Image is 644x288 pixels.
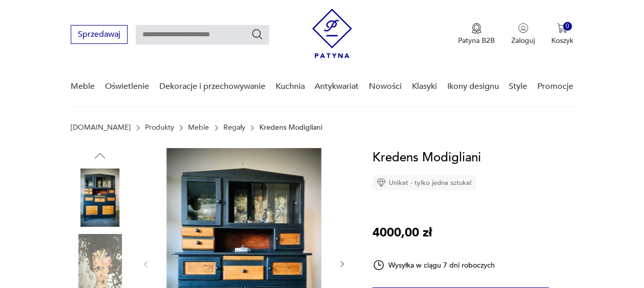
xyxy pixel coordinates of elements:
[511,36,535,45] p: Zaloguj
[372,223,432,243] p: 4000,00 zł
[458,23,495,45] button: Patyna B2B
[71,25,128,44] button: Sprzedawaj
[509,67,527,106] a: Style
[259,124,322,132] p: Kredens Modigliani
[251,28,263,40] button: Szukaj
[372,148,481,167] h1: Kredens Modigliani
[71,169,129,227] img: Zdjęcie produktu Kredens Modigliani
[223,124,245,132] a: Regały
[372,175,476,190] div: Unikat - tylko jedna sztuka!
[159,67,265,106] a: Dekoracje i przechowywanie
[537,67,573,106] a: Promocje
[447,67,498,106] a: Ikony designu
[511,23,535,45] button: Zaloguj
[312,9,352,58] img: Patyna - sklep z meblami i dekoracjami vintage
[188,124,209,132] a: Meble
[471,23,482,34] img: Ikona medalu
[372,259,495,271] div: Wysyłka w ciągu 7 dni roboczych
[145,124,174,132] a: Produkty
[315,67,359,106] a: Antykwariat
[71,67,95,106] a: Meble
[377,178,386,187] img: Ikona diamentu
[105,67,149,106] a: Oświetlenie
[518,23,528,33] img: Ikonka użytkownika
[551,36,573,45] p: Koszyk
[557,23,567,33] img: Ikona koszyka
[412,67,437,106] a: Klasyki
[563,22,572,31] div: 0
[458,23,495,45] a: Ikona medaluPatyna B2B
[71,124,131,132] a: [DOMAIN_NAME]
[369,67,402,106] a: Nowości
[71,32,128,39] a: Sprzedawaj
[458,36,495,45] p: Patyna B2B
[551,23,573,45] button: 0Koszyk
[275,67,304,106] a: Kuchnia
